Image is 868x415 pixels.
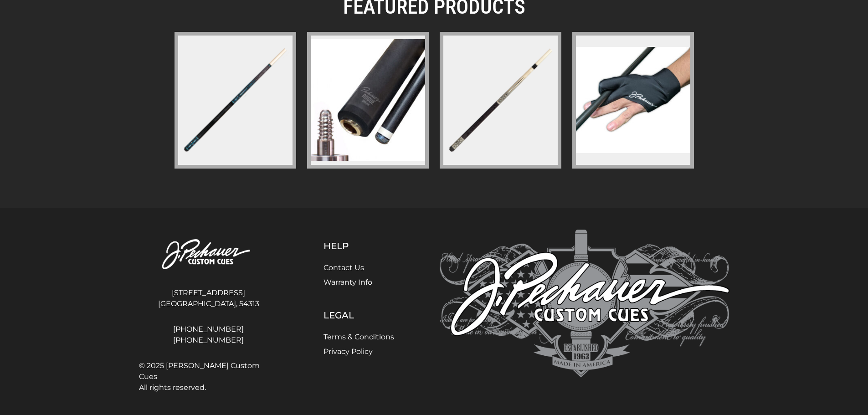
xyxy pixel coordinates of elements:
img: pl-31-limited-edition [176,41,294,159]
img: Pechauer Custom Cues [440,230,729,378]
a: [PHONE_NUMBER] [139,324,278,335]
a: Warranty Info [324,278,372,287]
a: Privacy Policy [324,347,373,356]
address: [STREET_ADDRESS] [GEOGRAPHIC_DATA], 54313 [139,284,278,313]
a: Terms & Conditions [324,333,394,341]
a: pechauer-piloted-rogue-carbon-break-shaft-pro-series [307,32,429,169]
a: [PHONE_NUMBER] [139,335,278,346]
img: Pechauer Custom Cues [139,230,278,280]
a: Contact Us [324,263,364,272]
a: pl-31-limited-edition [175,32,296,169]
img: jp-series-r-jp24-r [442,41,560,159]
a: pechauer-glove-copy [572,32,694,169]
h5: Help [324,241,394,251]
span: © 2025 [PERSON_NAME] Custom Cues All rights reserved. [139,360,278,393]
img: pechauer-glove-copy [576,47,690,153]
img: pechauer-piloted-rogue-carbon-break-shaft-pro-series [311,39,425,161]
a: jp-series-r-jp24-r [440,32,561,169]
h5: Legal [324,310,394,321]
